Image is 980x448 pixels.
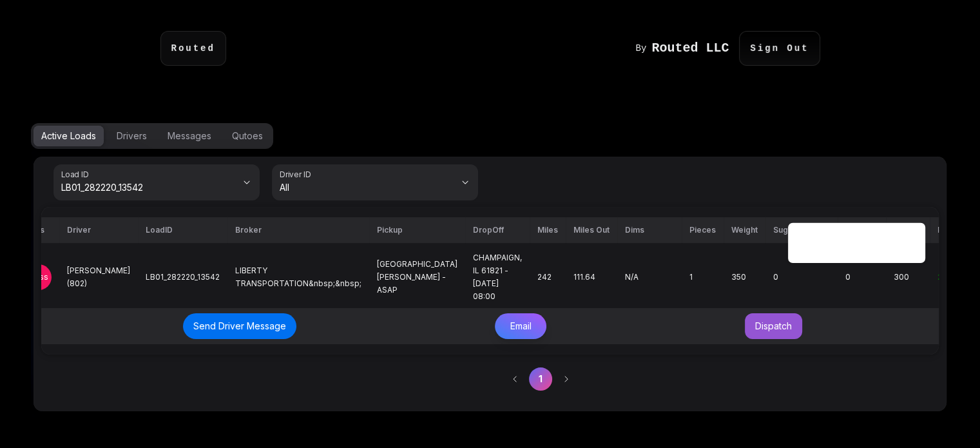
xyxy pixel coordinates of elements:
span: N/A [625,272,639,282]
div: + DR: (0.01 * 0) [853,233,919,240]
th: Pickup [369,217,465,243]
th: Pieces [682,217,724,243]
div: + MU: 100 [793,233,847,240]
span: 1 [689,272,693,282]
div: Qutoes [232,130,263,142]
div: Profit: 0 [853,252,919,258]
nav: pagination navigation [497,361,933,397]
span: [GEOGRAPHIC_DATA][PERSON_NAME] - ASAP [377,259,457,295]
span: [PERSON_NAME] (802) [67,266,130,288]
th: Broker [227,217,369,243]
div: | [849,233,850,240]
div: DB: 0 [853,228,919,234]
span: 350 [731,272,746,282]
span: All [280,181,455,194]
button: Driver IDAll [272,164,478,200]
label: Driver ID [280,169,315,180]
h1: Routed LLC [651,42,729,55]
span: LIBERTY TRANSPORTATION&nbsp;&nbsp; [235,266,361,288]
code: Routed [171,42,215,55]
p: Sign Out [739,31,820,66]
div: Options [31,123,273,149]
th: Miles [530,217,566,243]
th: Dims [617,217,682,243]
span: 290.4 [937,272,961,282]
div: Messages [168,130,211,142]
button: Dispatch [745,313,802,339]
div: + FC: (0.032 x (0 + 100)) [793,240,847,246]
span: 242 [537,272,552,282]
div: | [849,240,850,246]
span: 111.64 [573,272,595,282]
div: DB: 0 [793,228,847,234]
a: By Routed LLC [635,42,739,55]
div: = 0 [853,246,919,253]
span: 0 [845,272,850,282]
code: Sign Out [750,42,809,55]
button: Send Driver Message [183,313,296,339]
button: Load IDLB01_282220_13542 [53,164,260,200]
span: CHAMPAIGN, IL 61821 - [DATE] 08:00 [473,253,522,301]
label: Load ID [61,169,93,180]
th: LoadID [138,217,227,243]
span: LB01_282220_13542 [61,181,236,194]
button: Email [495,313,546,339]
div: | [849,246,850,253]
div: Active Loads [41,130,96,142]
div: | [849,252,850,258]
th: Driver [59,217,138,243]
div: = 103.2 [793,246,847,253]
span: LB01_282220_13542 [146,272,220,282]
div: Options [31,123,949,149]
span: 0 [773,272,778,282]
th: Miles Out [566,217,617,243]
div: | [849,228,850,234]
div: Profit: 100 [793,252,847,258]
span: 300 [894,272,909,282]
div: Drivers [117,130,147,142]
th: DropOff [465,217,530,243]
button: 1 [529,367,552,391]
div: + FC: (0.032 x (0 + (0.01 * 0))) [853,240,919,246]
th: Weight [724,217,765,243]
